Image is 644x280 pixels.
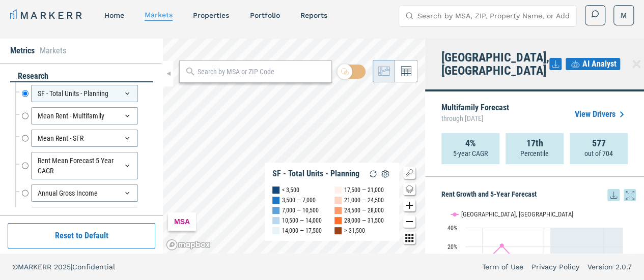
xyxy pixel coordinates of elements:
li: Markets [40,45,66,57]
a: Term of Use [482,262,523,272]
img: Settings [379,168,391,180]
path: Thursday, 29 Jul, 18:00, 21.23. Boise City, ID. [500,243,504,247]
span: MARKERR [18,263,54,271]
div: SF - Total Units - Planning [31,85,138,102]
button: M [613,5,634,25]
div: 21,000 — 24,500 [344,195,384,205]
button: Other options map button [403,232,415,244]
p: out of 704 [584,148,613,159]
span: © [12,263,18,271]
div: 3,500 — 7,000 [282,195,316,205]
span: AI Analyst [582,58,617,70]
span: 2025 | [54,263,72,271]
div: SF - Total Units - Planning [272,169,359,179]
div: 28,000 — 31,500 [344,215,384,226]
button: Zoom out map button [403,215,415,228]
button: Zoom in map button [403,199,415,211]
div: research [10,71,153,82]
div: < 3,500 [282,185,299,195]
strong: 17th [526,138,543,148]
span: through [DATE] [441,112,509,125]
a: View Drivers [575,108,628,120]
strong: 577 [592,138,606,148]
canvas: Map [163,39,425,254]
a: MARKERR [10,8,84,22]
span: Confidential [72,263,115,271]
button: Change style map button [403,183,415,195]
h5: Rent Growth and 5-Year Forecast [441,189,636,201]
div: Annual Gross Income [31,184,138,202]
p: Multifamily Forecast [441,104,509,125]
a: Mapbox logo [166,239,211,251]
a: properties [193,11,229,19]
a: home [104,11,124,19]
div: 10,500 — 14,000 [282,215,322,226]
button: Show Boise City, ID [451,210,495,218]
div: MSA [168,212,196,231]
div: Mean Rent - Multifamily [31,107,138,125]
a: Portfolio [249,11,279,19]
div: > 31,500 [344,226,365,236]
text: 20% [447,243,458,251]
a: reports [300,11,327,19]
img: Reload Legend [367,168,379,180]
p: Percentile [520,148,549,159]
strong: 4% [465,138,476,148]
span: M [621,10,627,20]
div: 17,500 — 21,000 [344,185,384,195]
a: Version 2.0.7 [587,262,632,272]
p: 5-year CAGR [453,148,488,159]
div: Rent Mean Forecast 5 Year CAGR [31,152,138,179]
a: markets [145,11,173,19]
input: Search by MSA, ZIP, Property Name, or Address [417,6,570,26]
div: 7,000 — 10,500 [282,205,319,215]
div: 24,500 — 28,000 [344,205,384,215]
input: Search by MSA or ZIP Code [198,67,326,77]
h4: [GEOGRAPHIC_DATA], [GEOGRAPHIC_DATA] [441,51,549,77]
button: Show/Hide Legend Map Button [403,167,415,179]
button: Reset to Default [8,223,155,248]
text: 40% [447,225,458,232]
div: Population YoY Growth [31,207,138,224]
li: Metrics [10,45,35,57]
div: 14,000 — 17,500 [282,226,322,236]
a: Privacy Policy [531,262,579,272]
button: AI Analyst [566,58,620,70]
div: Mean Rent - SFR [31,130,138,147]
text: [GEOGRAPHIC_DATA], [GEOGRAPHIC_DATA] [461,210,573,218]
